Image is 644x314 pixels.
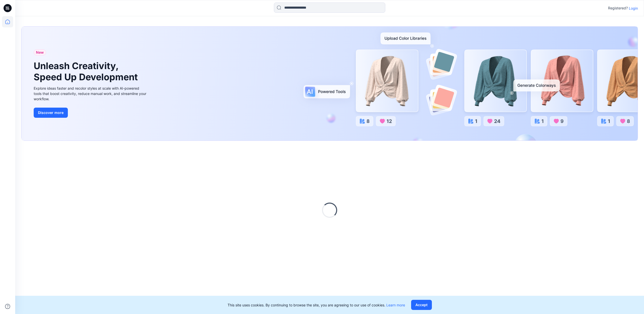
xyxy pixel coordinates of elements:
[34,61,140,82] h1: Unleash Creativity, Speed Up Development
[608,5,628,11] p: Registered?
[34,108,148,118] a: Discover more
[34,86,148,102] div: Explore ideas faster and recolor styles at scale with AI-powered tools that boost creativity, red...
[34,108,68,118] button: Discover more
[411,300,432,310] button: Accept
[629,6,638,11] p: Login
[36,49,44,55] span: New
[386,303,405,307] a: Learn more
[228,302,405,308] p: This site uses cookies. By continuing to browse the site, you are agreeing to our use of cookies.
